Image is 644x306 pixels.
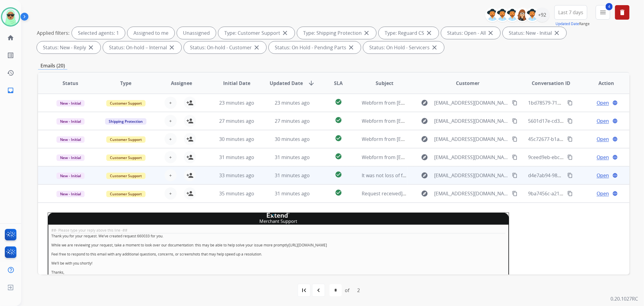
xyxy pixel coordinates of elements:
[219,136,254,142] span: 30 minutes ago
[421,172,428,179] mat-icon: explore
[51,228,505,233] div: ##- Please type your reply above this line -##
[169,190,172,197] span: +
[165,151,177,163] button: +
[556,21,590,26] span: Range
[165,133,177,145] button: +
[219,154,254,161] span: 31 minutes ago
[171,80,192,87] span: Assignee
[186,154,194,161] mat-icon: person_add
[512,136,517,142] mat-icon: content_copy
[2,8,19,25] img: avatar
[308,80,315,87] mat-icon: arrow_downward
[103,41,181,54] div: Status: On-hold – Internal
[553,29,560,37] mat-icon: close
[441,27,500,39] div: Status: Open - All
[7,69,14,76] mat-icon: history
[56,136,85,143] span: New - Initial
[48,218,509,225] td: Merchant Support
[362,154,499,161] span: Webform from [EMAIL_ADDRESS][DOMAIN_NAME] on [DATE]
[275,154,310,161] span: 31 minutes ago
[165,187,177,200] button: +
[612,100,618,106] mat-icon: language
[218,27,295,39] div: Type: Customer Support
[275,190,310,197] span: 31 minutes ago
[612,136,618,142] mat-icon: language
[362,118,499,124] span: Webform from [EMAIL_ADDRESS][DOMAIN_NAME] on [DATE]
[275,99,310,106] span: 23 minutes ago
[223,80,250,87] span: Initial Date
[253,44,260,51] mat-icon: close
[503,27,566,39] div: Status: New - Initial
[528,136,621,142] span: 45c72677-b1a3-4596-bd18-e59f4b422ae8
[612,173,618,178] mat-icon: language
[597,154,609,161] span: Open
[567,100,573,106] mat-icon: content_copy
[106,191,146,197] span: Customer Support
[362,190,540,197] span: Request received] Resolve the issue and log your decision. ͏‌ ͏‌ ͏‌ ͏‌ ͏‌ ͏‌ ͏‌ ͏‌ ͏‌ ͏‌ ͏‌ ͏‌ ͏‌...
[37,41,101,54] div: Status: New - Reply
[51,261,505,266] p: We’ll be with you shortly!
[345,287,349,294] div: of
[597,117,609,125] span: Open
[362,172,413,179] span: It was not loss of foam
[431,44,438,51] mat-icon: close
[434,117,508,125] span: [EMAIL_ADDRESS][DOMAIN_NAME]
[56,100,85,106] span: New - Initial
[606,3,613,10] span: 4
[169,154,172,161] span: +
[556,21,579,26] button: Updated Date
[434,135,508,143] span: [EMAIL_ADDRESS][DOMAIN_NAME]
[597,190,609,197] span: Open
[596,5,610,20] button: 4
[37,29,69,37] p: Applied filters:
[456,80,479,87] span: Customer
[219,118,254,124] span: 27 minutes ago
[528,172,621,179] span: d4e7ab94-9869-4868-b890-27328e7963f7
[169,117,172,125] span: +
[269,41,361,54] div: Status: On Hold - Pending Parts
[7,87,14,94] mat-icon: inbox
[169,99,172,106] span: +
[612,155,618,160] mat-icon: language
[334,80,343,87] span: SLA
[127,27,175,39] div: Assigned to me
[512,173,517,178] mat-icon: content_copy
[56,118,85,125] span: New - Initial
[362,99,499,106] span: Webform from [EMAIL_ADDRESS][DOMAIN_NAME] on [DATE]
[597,135,609,143] span: Open
[335,116,342,124] mat-icon: check_circle
[567,155,573,160] mat-icon: content_copy
[289,243,327,248] a: [URL][DOMAIN_NAME]
[106,155,146,161] span: Customer Support
[434,154,508,161] span: [EMAIL_ADDRESS][DOMAIN_NAME]
[7,52,14,59] mat-icon: list_alt
[597,172,609,179] span: Open
[169,135,172,143] span: +
[421,117,428,125] mat-icon: explore
[267,213,290,218] img: company logo
[275,118,310,124] span: 27 minutes ago
[315,287,322,294] mat-icon: navigate_before
[512,155,517,160] mat-icon: content_copy
[567,136,573,142] mat-icon: content_copy
[56,191,85,197] span: New - Initial
[352,284,365,296] div: 2
[567,191,573,196] mat-icon: content_copy
[619,9,626,16] mat-icon: delete
[186,99,194,106] mat-icon: person_add
[105,118,146,125] span: Shipping Protection
[51,243,505,248] p: While we are reviewing your request, take a moment to look over our documentation: this may be ab...
[270,80,303,87] span: Updated Date
[219,190,254,197] span: 35 minutes ago
[434,190,508,197] span: [EMAIL_ADDRESS][DOMAIN_NAME]
[186,190,194,197] mat-icon: person_add
[275,172,310,179] span: 31 minutes ago
[72,27,125,39] div: Selected agents: 1
[362,136,499,142] span: Webform from [EMAIL_ADDRESS][DOMAIN_NAME] on [DATE]
[528,118,620,124] span: 5601d17e-cd35-4406-ba21-e6f8e090726f
[421,154,428,161] mat-icon: explore
[335,189,342,196] mat-icon: check_circle
[56,173,85,179] span: New - Initial
[421,135,428,143] mat-icon: explore
[335,153,342,160] mat-icon: check_circle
